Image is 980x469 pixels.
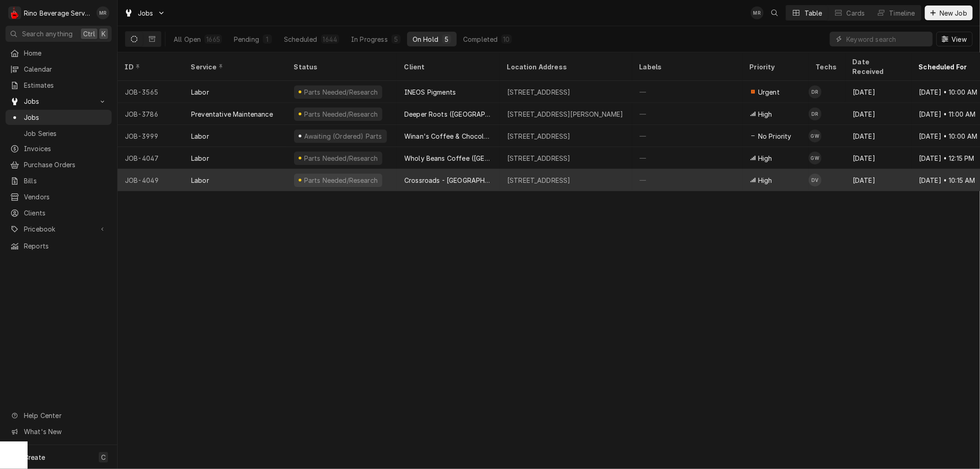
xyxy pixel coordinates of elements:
div: [DATE] [845,81,912,103]
div: Winan's Coffee & Chocolate (Pentagon-Beavercreek) [404,131,493,141]
div: Cards [847,8,865,18]
div: Deeper Roots ([GEOGRAPHIC_DATA]) [404,109,493,119]
a: Calendar [6,62,112,77]
button: View [936,32,973,46]
span: Job Series [24,129,107,138]
div: In Progress [351,34,388,44]
a: Go to Jobs [120,6,169,21]
div: Techs [816,62,838,72]
div: Timeline [889,8,915,18]
span: Bills [24,176,107,186]
div: Melissa Rinehart's Avatar [96,6,109,19]
div: — [632,147,742,169]
div: MR [751,6,764,19]
span: View [950,34,969,44]
div: DR [809,85,821,98]
div: [DATE] [845,169,912,191]
span: Help Center [24,411,106,420]
input: Keyword search [846,32,928,46]
span: Create [24,453,45,461]
div: On Hold [413,34,438,44]
div: Dane Vagedes's Avatar [809,174,821,186]
div: MR [96,6,109,19]
span: Ctrl [83,29,95,39]
div: Graham Wick's Avatar [809,152,821,164]
div: Date Received [853,57,902,76]
span: Purchase Orders [24,160,107,170]
div: Labor [191,153,209,163]
div: Labor [191,131,209,141]
div: Graham Wick's Avatar [809,130,821,142]
a: Job Series [6,126,112,141]
span: Jobs [24,96,93,106]
div: Parts Needed/Research [303,109,379,119]
a: Go to Jobs [6,94,112,109]
div: [STREET_ADDRESS][PERSON_NAME] [507,109,623,119]
div: [STREET_ADDRESS] [507,153,571,163]
a: Jobs [6,110,112,125]
span: What's New [24,427,106,436]
div: Parts Needed/Research [303,153,379,163]
div: Labor [191,175,209,185]
div: ID [125,62,175,72]
div: 1644 [323,34,338,44]
div: GW [809,152,821,164]
a: Reports [6,238,112,254]
div: Melissa Rinehart's Avatar [751,6,764,19]
div: DR [809,107,821,120]
button: Open search [767,6,782,20]
a: Go to What's New [6,424,112,439]
span: New Job [938,8,969,18]
span: Clients [24,208,107,218]
div: 5 [393,34,399,44]
button: Search anythingCtrlK [6,26,112,42]
div: [DATE] [845,147,912,169]
div: [STREET_ADDRESS] [507,175,571,185]
div: 1665 [206,34,220,44]
div: [STREET_ADDRESS] [507,87,571,97]
div: Scheduled [284,34,317,44]
div: All Open [174,34,201,44]
span: Urgent [758,87,780,97]
span: Vendors [24,192,107,202]
div: Status [294,62,388,72]
div: JOB-4047 [118,147,184,169]
a: Go to Help Center [6,408,112,423]
div: — [632,125,742,147]
div: Completed [463,34,498,44]
div: Parts Needed/Research [303,175,379,185]
div: [DATE] [845,103,912,125]
div: 10 [503,34,510,44]
div: Wholy Beans Coffee ([GEOGRAPHIC_DATA]) [404,153,493,163]
div: Labels [640,62,735,72]
div: Awaiting (Ordered) Parts [303,131,383,141]
div: 1 [265,34,270,44]
span: Reports [24,241,107,251]
div: Rino Beverage Service's Avatar [8,6,21,19]
span: Home [24,48,107,58]
span: Invoices [24,144,107,153]
a: Invoices [6,141,112,156]
div: Location Address [507,62,623,72]
div: INEOS Pigments [404,87,456,97]
span: K [102,29,106,39]
div: — [632,81,742,103]
div: Preventative Maintenance [191,109,273,119]
a: Home [6,45,112,61]
div: R [8,6,21,19]
div: Pending [234,34,259,44]
div: 5 [444,34,449,44]
span: C [101,452,106,462]
span: High [758,175,772,185]
span: Jobs [138,8,153,18]
span: Pricebook [24,224,93,234]
span: Jobs [24,113,107,122]
div: DV [809,174,821,186]
div: Crossroads - [GEOGRAPHIC_DATA] [404,175,493,185]
a: Purchase Orders [6,157,112,172]
div: — [632,103,742,125]
span: High [758,153,772,163]
div: Damon Rinehart's Avatar [809,85,821,98]
div: Priority [750,62,799,72]
a: Estimates [6,78,112,93]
